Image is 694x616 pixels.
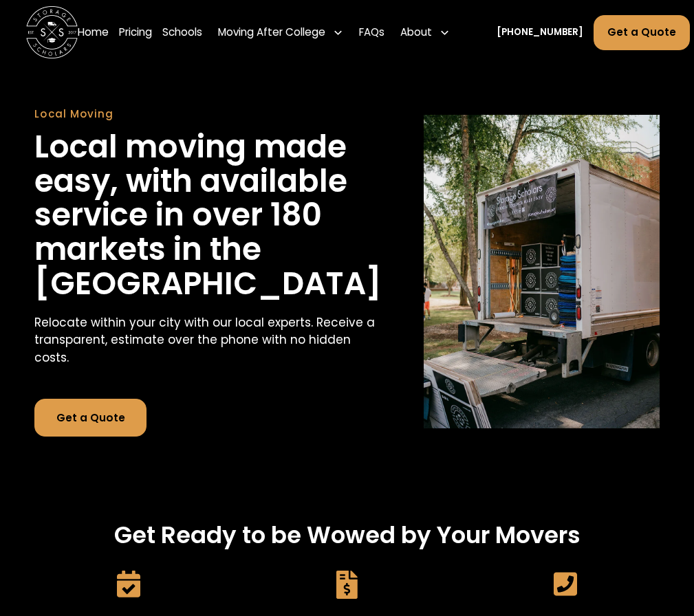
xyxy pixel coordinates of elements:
a: Pricing [119,14,152,51]
a: FAQs [359,14,384,51]
div: About [395,14,455,51]
h2: Get Ready to be Wowed by Your Movers [34,520,659,550]
img: Storage Scholars main logo [26,6,78,58]
img: Local moving made easy. [424,115,660,428]
div: Moving After College [218,25,325,41]
a: [PHONE_NUMBER] [497,25,583,39]
a: Home [78,14,109,51]
p: Relocate within your city with our local experts. Receive a transparent, estimate over the phone ... [34,314,382,366]
div: Moving After College [213,14,349,51]
a: Get a Quote [34,399,146,437]
a: Schools [162,14,202,51]
div: Local Moving [34,107,382,122]
a: Get a Quote [594,15,690,50]
div: About [400,25,432,41]
h1: Local moving made easy, with available service in over 180 markets in the [GEOGRAPHIC_DATA] [34,130,382,301]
